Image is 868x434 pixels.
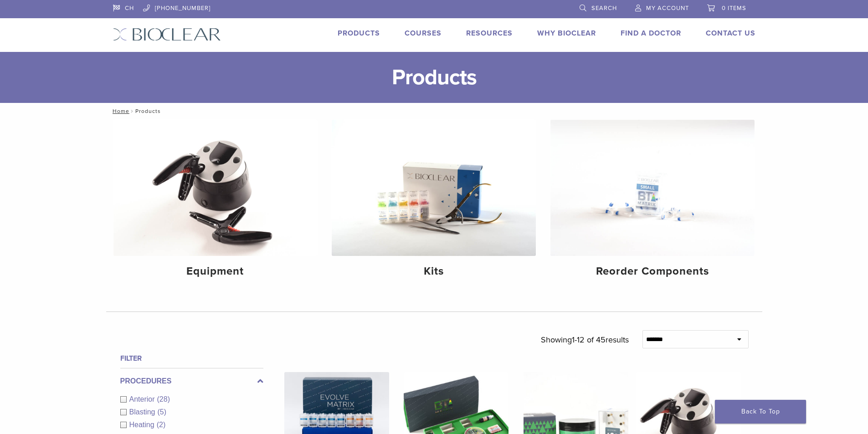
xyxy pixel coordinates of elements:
a: Products [338,29,380,38]
span: My Account [646,5,689,12]
span: Blasting [129,408,158,416]
span: 0 items [722,5,746,12]
img: Equipment [113,120,318,256]
a: Courses [405,29,442,38]
a: Equipment [113,120,318,286]
span: Anterior [129,395,157,403]
a: Resources [466,29,513,38]
a: Find A Doctor [621,29,681,38]
img: Reorder Components [550,120,755,256]
span: Search [591,5,617,12]
a: Why Bioclear [537,29,596,38]
a: Back To Top [715,400,806,424]
span: (2) [157,421,166,429]
span: / [129,109,135,113]
h4: Filter [120,353,263,364]
a: Kits [332,120,536,286]
a: Contact Us [706,29,755,38]
span: 1-12 of 45 [572,335,606,345]
span: (5) [157,408,166,416]
img: Kits [332,120,536,256]
h4: Reorder Components [558,263,747,280]
img: Bioclear [113,28,221,41]
span: (28) [157,395,170,403]
a: Reorder Components [550,120,755,286]
nav: Products [106,103,762,119]
a: Home [110,108,129,114]
h4: Equipment [121,263,310,280]
span: Heating [129,421,157,429]
p: Showing results [541,330,629,349]
h4: Kits [339,263,529,280]
label: Procedures [120,376,263,387]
